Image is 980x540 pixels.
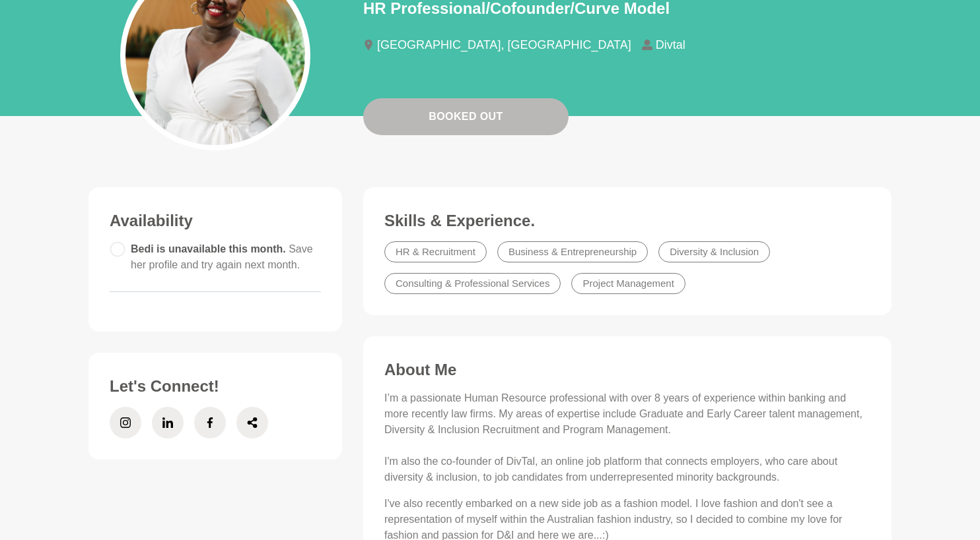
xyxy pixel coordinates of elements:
[131,243,313,270] span: Bedi is unavailable this month.
[642,39,696,51] li: Divtal
[384,360,870,380] h3: About Me
[194,407,226,438] a: Facebook
[152,407,184,438] a: LinkedIn
[110,211,321,231] h3: Availability
[363,39,642,51] li: [GEOGRAPHIC_DATA], [GEOGRAPHIC_DATA]
[384,390,870,485] p: I’m a passionate Human Resource professional with over 8 years of experience within banking and m...
[110,376,321,396] h3: Let's Connect!
[384,211,870,231] h3: Skills & Experience.
[110,407,141,438] a: Instagram
[236,407,268,438] a: Share
[131,243,313,270] span: Save her profile and try again next month.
